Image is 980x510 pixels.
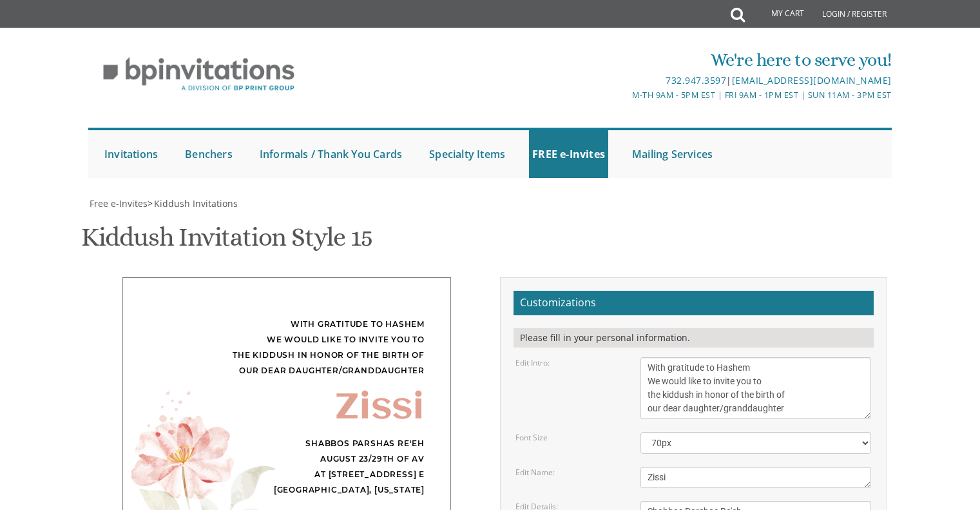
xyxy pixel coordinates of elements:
h2: Customizations [514,291,874,315]
div: M-Th 9am - 5pm EST | Fri 9am - 1pm EST | Sun 11am - 3pm EST [357,88,892,102]
span: Kiddush Invitations [154,197,238,210]
a: Specialty Items [426,130,508,178]
a: Kiddush Invitations [153,197,238,210]
a: My Cart [744,1,813,27]
h1: Kiddush Invitation Style 15 [81,223,372,261]
span: > [148,197,238,210]
label: Font Size [515,432,548,443]
label: Edit Intro: [515,357,550,368]
div: We're here to serve you! [357,47,892,73]
img: BP Invitation Loft [88,48,309,101]
div: | [357,73,892,88]
textarea: With gratitude to Hashem We would like to invite you to the kiddush in honor of the birth of our ... [640,357,871,419]
div: Shabbos Parshas Re'eh August 23/29th of Av at [STREET_ADDRESS] E [GEOGRAPHIC_DATA], [US_STATE] [149,436,425,498]
a: 732.947.3597 [666,74,726,86]
a: FREE e-Invites [529,130,608,178]
a: Mailing Services [629,130,716,178]
a: [EMAIL_ADDRESS][DOMAIN_NAME] [732,74,892,86]
a: Informals / Thank You Cards [256,130,405,178]
div: Please fill in your personal information. [514,328,874,348]
a: Free e-Invites [88,197,148,210]
div: With gratitude to Hashem We would like to invite you to the kiddush in honor of the birth of our ... [149,317,425,378]
iframe: chat widget [926,458,967,497]
textarea: Chayala [640,467,871,488]
span: Free e-Invites [90,197,148,210]
a: Benchers [182,130,236,178]
label: Edit Name: [515,467,555,478]
a: Invitations [101,130,161,178]
div: Zissi [149,401,425,417]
